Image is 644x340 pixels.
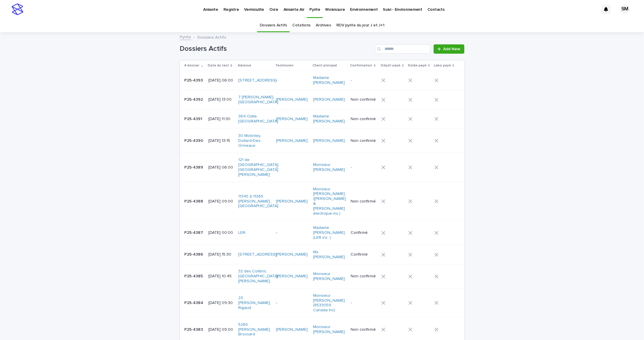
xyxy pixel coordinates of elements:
[313,293,345,313] a: Monsieur [PERSON_NAME] (8533059 Canada Inc)
[238,194,278,209] a: 11345 à 11365 [PERSON_NAME] , [GEOGRAPHIC_DATA]
[238,95,278,105] a: 7 [PERSON_NAME], [GEOGRAPHIC_DATA]
[276,252,308,257] a: [PERSON_NAME]
[185,77,204,83] p: P25-4393
[313,325,345,334] a: Monsieur [PERSON_NAME]
[185,62,200,69] p: # dossier
[276,301,308,305] p: -
[351,78,377,83] p: -
[12,3,23,15] img: stacker-logo-s-only.png
[620,5,629,14] div: SM
[185,96,204,102] p: P25-4392
[260,19,287,32] a: Dossiers Actifs
[238,78,277,83] a: [STREET_ADDRESS]
[351,199,377,204] p: Non confirmé
[208,274,234,279] p: [DATE] 10:45
[313,62,337,69] p: Client principal
[180,129,464,153] tr: P25-4390P25-4390 [DATE] 13:1530 Mckinley, Dollard-Des-Ormeaux [PERSON_NAME] [PERSON_NAME] Non con...
[276,165,308,170] p: -
[185,115,204,122] p: P25-4391
[408,62,427,69] p: Solde payé
[238,114,278,124] a: 364 Odile, [GEOGRAPHIC_DATA]
[351,117,377,122] p: Non confirmé
[180,221,464,245] tr: P25-4387P25-4387 [DATE] 00:00LER, -Madame [PERSON_NAME] (LER inc. ) Confirmé
[208,327,234,332] p: [DATE] 09:00
[351,97,377,102] p: Non confirmé
[238,133,270,148] a: 30 Mckinley, Dollard-Des-Ormeaux
[351,301,377,305] p: -
[185,326,204,332] p: P25-4383
[185,198,205,204] p: P25-4388
[351,138,377,143] p: Non confirmé
[208,62,229,69] p: Date du test
[180,71,464,90] tr: P25-4393P25-4393 [DATE] 06:00[STREET_ADDRESS] -Madame [PERSON_NAME] -
[185,251,205,257] p: P25-4386
[180,288,464,317] tr: P25-4384P25-4384 [DATE] 09:3023 [PERSON_NAME], Rigaud -Monsieur [PERSON_NAME] (8533059 Canada Inc) -
[185,164,205,170] p: P25-4389
[276,274,308,279] a: [PERSON_NAME]
[313,187,346,216] a: Monsieur [PERSON_NAME] ([PERSON_NAME] & [PERSON_NAME] électrique inc.)
[238,252,277,257] a: [STREET_ADDRESS]
[443,47,461,51] span: Add New
[313,138,345,143] a: [PERSON_NAME]
[313,75,345,85] a: Madame [PERSON_NAME]
[351,165,377,170] p: -
[198,34,226,40] p: Dossiers Actifs
[180,182,464,221] tr: P25-4388P25-4388 [DATE] 09:0011345 à 11365 [PERSON_NAME] , [GEOGRAPHIC_DATA] [PERSON_NAME] Monsie...
[238,296,271,310] a: 23 [PERSON_NAME], Rigaud
[208,78,234,83] p: [DATE] 06:00
[351,252,377,257] p: Confirmé
[292,19,311,32] a: Cotations
[208,199,234,204] p: [DATE] 09:00
[208,97,234,102] p: [DATE] 13:00
[238,322,271,337] a: 5265 [PERSON_NAME], Brossard
[375,44,430,54] input: Search
[276,97,308,102] a: [PERSON_NAME]
[351,230,377,235] p: Confirmé
[316,19,331,32] a: Archives
[238,62,251,69] p: Adresse
[208,117,234,122] p: [DATE] 11:30
[276,138,308,143] a: [PERSON_NAME]
[313,97,345,102] a: [PERSON_NAME]
[208,301,234,305] p: [DATE] 09:30
[381,62,401,69] p: Dépôt payé
[434,44,464,54] a: Add New
[180,33,191,40] a: Pyrite
[208,138,234,143] p: [DATE] 13:15
[276,327,308,332] a: [PERSON_NAME]
[275,62,293,69] p: Technicien
[208,230,234,235] p: [DATE] 00:00
[208,165,234,170] p: [DATE] 06:00
[351,327,377,332] p: Non confirmé
[238,230,246,235] a: LER,
[208,252,234,257] p: [DATE] 15:30
[434,62,451,69] p: Labo payé
[185,137,205,143] p: P25-4390
[238,158,279,177] a: 121 de [GEOGRAPHIC_DATA], [GEOGRAPHIC_DATA][PERSON_NAME]
[313,250,345,260] a: Ms. [PERSON_NAME]
[180,109,464,129] tr: P25-4391P25-4391 [DATE] 11:30364 Odile, [GEOGRAPHIC_DATA] [PERSON_NAME] Madame [PERSON_NAME] Non ...
[238,269,278,283] a: 32 des Colibris, [GEOGRAPHIC_DATA][PERSON_NAME]
[185,229,205,235] p: P25-4387
[276,78,308,83] p: -
[180,264,464,288] tr: P25-4385P25-4385 [DATE] 10:4532 des Colibris, [GEOGRAPHIC_DATA][PERSON_NAME] [PERSON_NAME] Monsie...
[313,114,345,124] a: Madame [PERSON_NAME]
[180,245,464,264] tr: P25-4386P25-4386 [DATE] 15:30[STREET_ADDRESS] [PERSON_NAME] Ms. [PERSON_NAME] Confirmé
[351,274,377,279] p: Non confirmé
[276,230,308,235] p: -
[180,153,464,182] tr: P25-4389P25-4389 [DATE] 06:00121 de [GEOGRAPHIC_DATA], [GEOGRAPHIC_DATA][PERSON_NAME] -Monsieur [...
[313,272,345,281] a: Monsieur [PERSON_NAME]
[313,225,345,240] a: Madame [PERSON_NAME] (LER inc. )
[350,62,372,69] p: Confirmation
[336,19,385,32] a: RDV pyrite du jour J et J+1
[185,299,205,305] p: P25-4384
[185,273,204,279] p: P25-4385
[313,162,345,172] a: Monsieur [PERSON_NAME]
[180,90,464,109] tr: P25-4392P25-4392 [DATE] 13:007 [PERSON_NAME], [GEOGRAPHIC_DATA] [PERSON_NAME] [PERSON_NAME] Non c...
[180,45,373,53] h1: Dossiers Actifs
[276,199,308,204] a: [PERSON_NAME]
[276,117,308,122] a: [PERSON_NAME]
